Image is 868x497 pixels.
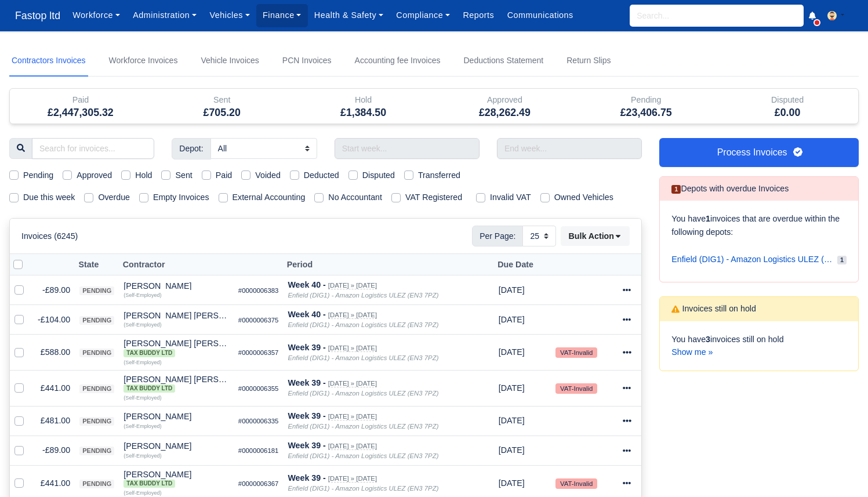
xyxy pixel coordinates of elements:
[335,138,480,159] input: Start week...
[233,191,306,204] label: External Accounting
[671,248,847,271] a: Enfield (DIG1) - Amazon Logistics ULEZ (EN3 7PZ) 1
[706,214,710,223] strong: 1
[23,191,75,204] label: Due this week
[561,226,630,246] button: Bulk Action
[288,423,438,430] i: Enfield (DIG1) - Amazon Logistics ULEZ (EN3 7PZ)
[584,93,708,107] div: Pending
[216,169,233,182] label: Paid
[19,107,143,119] h5: £2,447,305.32
[175,169,192,182] label: Sent
[33,275,75,305] td: -£89.00
[288,390,438,397] i: Enfield (DIG1) - Amazon Logistics ULEZ (EN3 7PZ)
[671,184,789,194] h6: Depots with overdue Invoices
[288,310,325,319] strong: Week 40 -
[499,383,525,393] span: 2 weeks from now
[500,4,580,27] a: Communications
[328,311,377,319] small: [DATE] » [DATE]
[405,191,462,204] label: VAT Registered
[717,89,858,124] div: Disputed
[256,4,308,27] a: Finance
[497,138,642,159] input: End week...
[725,107,849,119] h5: £0.00
[725,93,849,107] div: Disputed
[328,380,377,387] small: [DATE] » [DATE]
[238,447,279,454] small: #0000006181
[124,442,229,450] div: [PERSON_NAME]
[79,480,114,488] span: pending
[238,287,279,294] small: #0000006383
[584,107,708,119] h5: £23,406.75
[304,169,339,182] label: Deducted
[21,231,78,241] h6: Invoices (6245)
[362,169,395,182] label: Disputed
[302,107,426,119] h5: £1,384.50
[288,280,325,289] strong: Week 40 -
[124,412,229,420] div: [PERSON_NAME]
[293,89,434,124] div: Hold
[124,395,161,401] small: (Self-Employed)
[33,370,75,406] td: £441.00
[9,5,66,27] a: Fastop ltd
[660,321,858,371] div: You have invoices still on hold
[706,335,710,344] strong: 3
[328,344,377,352] small: [DATE] » [DATE]
[33,406,75,436] td: £481.00
[33,335,75,371] td: £588.00
[198,45,261,77] a: Vehicle Invoices
[499,315,525,324] span: 3 weeks from now
[499,285,525,295] span: 3 weeks from now
[124,339,229,357] div: [PERSON_NAME] [PERSON_NAME] Tax Buddy Ltd
[124,349,175,357] span: Tax Buddy Ltd
[124,490,161,496] small: (Self-Employed)
[126,4,203,27] a: Administration
[472,226,523,246] span: Per Page:
[280,45,334,77] a: PCN Invoices
[494,254,551,275] th: Due Date
[288,343,325,352] strong: Week 39 -
[19,93,143,107] div: Paid
[124,282,229,290] div: [PERSON_NAME]
[238,317,279,324] small: #0000006375
[288,473,325,483] strong: Week 39 -
[288,378,325,387] strong: Week 39 -
[124,384,175,393] span: Tax Buddy Ltd
[79,316,114,325] span: pending
[238,349,279,356] small: #0000006357
[9,45,88,77] a: Contractors Invoices
[66,4,126,27] a: Workforce
[107,45,180,77] a: Workforce Invoices
[288,354,438,361] i: Enfield (DIG1) - Amazon Logistics ULEZ (EN3 7PZ)
[151,89,293,124] div: Sent
[671,347,713,357] a: Show me »
[288,485,438,492] i: Enfield (DIG1) - Amazon Logistics ULEZ (EN3 7PZ)
[203,4,256,27] a: Vehicles
[124,423,161,429] small: (Self-Employed)
[135,169,152,182] label: Hold
[442,107,566,119] h5: £28,262.49
[124,470,229,488] div: [PERSON_NAME]
[630,5,804,27] input: Search...
[328,413,377,420] small: [DATE] » [DATE]
[288,452,438,459] i: Enfield (DIG1) - Amazon Logistics ULEZ (EN3 7PZ)
[575,89,717,124] div: Pending
[124,360,161,365] small: (Self-Employed)
[124,453,161,459] small: (Self-Employed)
[172,138,210,159] span: Depot:
[499,347,525,357] span: 2 weeks from now
[124,292,161,298] small: (Self-Employed)
[79,349,114,357] span: pending
[124,375,229,393] div: [PERSON_NAME] [PERSON_NAME]
[33,436,75,465] td: -£89.00
[288,321,438,328] i: Enfield (DIG1) - Amazon Logistics ULEZ (EN3 7PZ)
[671,212,847,239] p: You have invoices that are overdue within the following depots:
[671,304,756,314] h6: Invoices still on hold
[124,311,229,320] div: [PERSON_NAME] [PERSON_NAME] Own
[390,4,456,27] a: Compliance
[434,89,575,124] div: Approved
[308,4,390,27] a: Health & Safety
[75,254,119,275] th: State
[124,339,229,357] div: [PERSON_NAME] [PERSON_NAME]
[659,138,859,167] a: Process Invoices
